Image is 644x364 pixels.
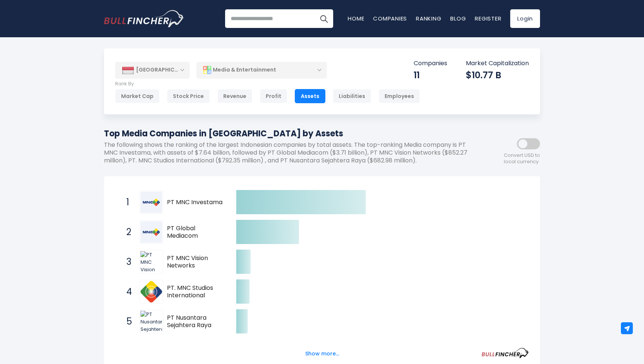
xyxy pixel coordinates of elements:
div: Assets [295,89,325,103]
a: Companies [373,15,407,22]
p: Rank By [115,81,420,87]
span: 4 [123,285,130,298]
div: $10.77 B [466,69,529,81]
a: Go to homepage [104,10,184,27]
span: 5 [123,315,130,328]
div: [GEOGRAPHIC_DATA] [115,62,190,78]
div: Revenue [217,89,252,103]
a: Login [510,9,540,28]
p: Companies [414,60,447,67]
img: PT MNC Investama [141,192,162,213]
div: Stock Price [167,89,210,103]
div: Media & Entertainment [196,61,327,79]
a: Ranking [416,15,441,22]
p: The following shows the ranking of the largest Indonesian companies by total assets. The top-rank... [104,141,473,164]
span: PT Nusantara Sejahtera Raya [167,314,223,330]
h1: Top Media Companies in [GEOGRAPHIC_DATA] by Assets [104,127,473,140]
a: Home [348,15,364,22]
button: Show more... [301,348,344,360]
span: PT. MNC Studios International [167,284,223,300]
a: Blog [450,15,466,22]
div: Profit [260,89,287,103]
a: Register [475,15,501,22]
button: Search [315,9,333,28]
span: PT MNC Investama [167,199,223,206]
img: PT. MNC Studios International [141,281,162,303]
img: Bullfincher logo [104,10,184,27]
div: Employees [379,89,420,103]
p: Market Capitalization [466,60,529,67]
img: PT Nusantara Sejahtera Raya [141,311,162,332]
img: PT Global Mediacom [141,221,162,243]
span: 1 [123,196,130,209]
span: Convert USD to local currency [504,152,540,165]
span: PT MNC Vision Networks [167,254,223,270]
img: PT MNC Vision Networks [141,251,162,273]
span: PT Global Mediacom [167,225,223,240]
div: Liabilities [333,89,371,103]
span: 3 [123,256,130,268]
span: 2 [123,226,130,238]
div: 11 [414,69,447,81]
div: Market Cap [115,89,160,103]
